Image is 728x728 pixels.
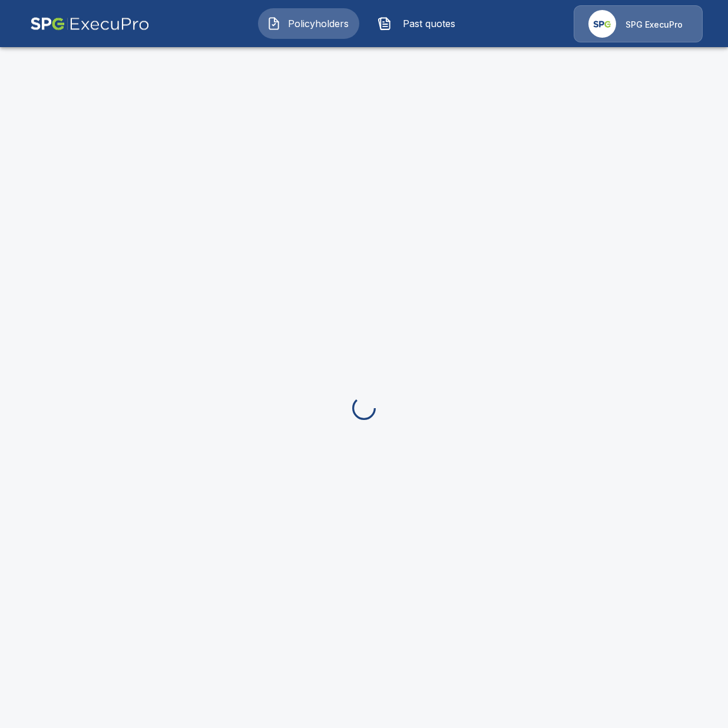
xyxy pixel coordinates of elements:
[378,16,392,31] img: Past quotes Icon
[626,19,683,31] p: SPG ExecuPro
[286,16,350,31] span: Policyholders
[30,5,150,42] img: AA Logo
[588,10,616,38] img: Agency Icon
[574,5,703,42] a: Agency IconSPG ExecuPro
[267,16,281,31] img: Policyholders Icon
[396,16,461,31] span: Past quotes
[369,8,470,39] button: Past quotes IconPast quotes
[258,8,359,39] button: Policyholders IconPolicyholders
